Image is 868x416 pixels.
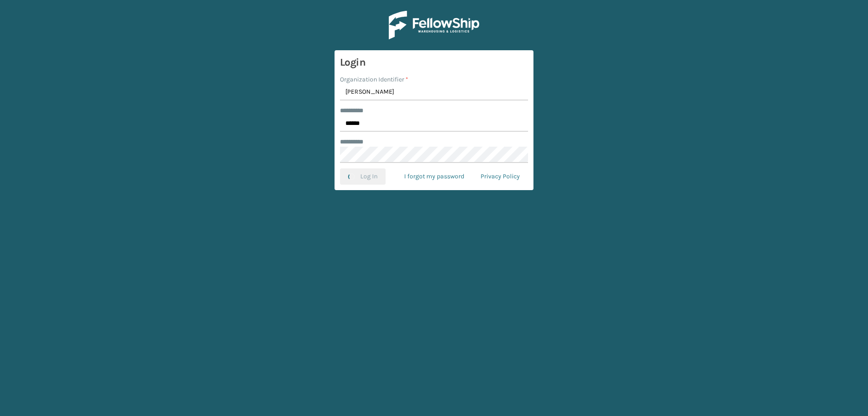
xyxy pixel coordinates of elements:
[340,56,528,69] h3: Login
[472,168,528,185] a: Privacy Policy
[340,75,408,84] label: Organization Identifier
[396,168,472,185] a: I forgot my password
[340,168,386,185] button: Log In
[389,11,479,39] img: Logo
